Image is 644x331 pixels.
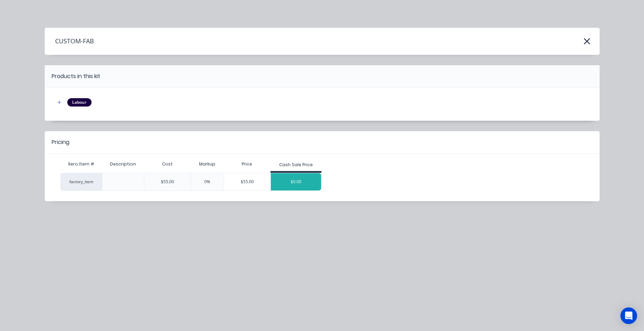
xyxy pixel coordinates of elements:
[104,155,141,173] div: Description
[60,157,102,171] div: Xero Item #
[271,173,321,190] div: $0.00
[45,35,94,48] h4: CUSTOM-FAB
[144,157,191,171] div: Cost
[620,307,637,324] div: Open Intercom Messenger
[52,72,100,80] div: Products in this kit
[224,157,271,171] div: Price
[60,173,102,191] div: factory_item
[224,173,271,190] div: $55.00
[67,98,92,107] div: Labour
[144,173,191,191] div: $55.00
[279,162,313,168] div: Cash Sale Price
[191,173,224,191] div: 0%
[191,157,224,171] div: Markup
[52,138,69,146] div: Pricing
